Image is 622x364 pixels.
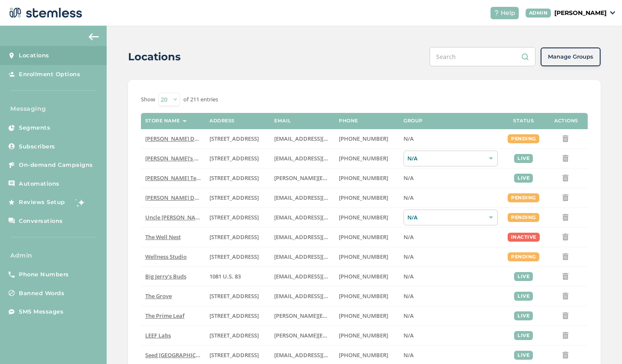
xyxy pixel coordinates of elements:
span: Phone Numbers [19,270,69,279]
span: [EMAIL_ADDRESS][DOMAIN_NAME] [274,135,368,142]
span: [PERSON_NAME][EMAIL_ADDRESS][DOMAIN_NAME] [274,174,411,182]
span: [STREET_ADDRESS] [209,351,259,359]
div: inactive [508,233,540,242]
label: Wellness Studio [145,253,201,260]
img: icon-sort-1e1d7615.svg [182,120,187,122]
label: (818) 561-0790 [339,135,395,142]
label: N/A [404,312,498,320]
div: pending [508,213,539,222]
label: Phone [339,118,358,124]
div: live [514,174,533,183]
label: (707) 513-9697 [339,332,395,339]
span: Wellness Studio [145,253,187,260]
span: [STREET_ADDRESS] [209,194,259,201]
label: N/A [404,273,498,280]
span: [PHONE_NUMBER] [339,233,388,241]
label: 1005 4th Avenue [209,234,266,241]
span: On-demand Campaigns [19,161,93,169]
div: pending [508,134,539,143]
span: [EMAIL_ADDRESS][DOMAIN_NAME] [274,154,368,162]
label: vmrobins@gmail.com [274,234,330,241]
div: live [514,154,533,163]
span: Conversations [19,217,63,225]
label: 123 Main Street [209,253,266,260]
img: icon_down-arrow-small-66adaf34.svg [610,11,615,15]
span: [STREET_ADDRESS] [209,292,259,300]
label: Brian's Test Store [145,155,201,162]
label: The Well Nest [145,234,201,241]
span: [PERSON_NAME] Delivery 4 [145,194,217,201]
div: pending [508,193,539,202]
div: live [514,292,533,301]
span: LEEF Labs [145,331,171,339]
iframe: Chat Widget [579,323,622,364]
span: [PERSON_NAME] Delivery [145,135,212,142]
span: [EMAIL_ADDRESS][DOMAIN_NAME] [274,253,368,260]
label: Show [141,95,155,104]
label: Store name [145,118,180,124]
span: [PHONE_NUMBER] [339,135,388,142]
span: Big Jerry's Buds [145,272,186,280]
span: [STREET_ADDRESS] [209,154,259,162]
span: [PHONE_NUMBER] [339,174,388,182]
label: N/A [404,293,498,300]
div: live [514,311,533,320]
span: [PERSON_NAME][EMAIL_ADDRESS][DOMAIN_NAME] [274,312,411,320]
label: (619) 600-1269 [339,293,395,300]
span: Reviews Setup [19,198,65,207]
span: [STREET_ADDRESS] [209,233,259,241]
label: Hazel Delivery [145,135,201,142]
div: live [514,331,533,340]
button: Manage Groups [541,47,601,66]
input: Search [430,47,535,66]
span: [PHONE_NUMBER] [339,253,388,260]
span: Automations [19,180,60,188]
span: [PERSON_NAME] Test store [145,174,216,182]
label: (503) 332-4545 [339,175,395,182]
label: N/A [404,253,498,260]
span: Help [501,9,515,18]
label: 17523 Ventura Boulevard [209,135,266,142]
img: icon-help-white-03924b79.svg [494,10,499,15]
label: N/A [404,234,498,241]
img: icon-arrow-back-accent-c549486e.svg [89,33,99,40]
span: [STREET_ADDRESS] [209,253,259,260]
label: N/A [404,352,498,359]
label: N/A [404,135,498,142]
span: [PHONE_NUMBER] [339,331,388,339]
span: Locations [19,51,49,60]
span: 1081 U.S. 83 [209,272,241,280]
span: [PHONE_NUMBER] [339,154,388,162]
label: 553 Congress Street [209,352,266,359]
label: arman91488@gmail.com [274,194,330,201]
span: Segments [19,124,50,132]
span: Uncle [PERSON_NAME]’s King Circle [145,213,238,221]
label: 1081 U.S. 83 [209,273,266,280]
label: (269) 929-8463 [339,253,395,260]
label: (520) 272-8455 [339,312,395,320]
label: 4120 East Speedway Boulevard [209,312,266,320]
label: N/A [404,194,498,201]
label: 209 King Circle [209,214,266,221]
label: (580) 539-1118 [339,273,395,280]
span: [EMAIL_ADDRESS][DOMAIN_NAME] [274,233,368,241]
div: pending [508,252,539,261]
label: Address [209,118,235,124]
label: (269) 929-8463 [339,234,395,241]
div: N/A [404,151,498,166]
span: [EMAIL_ADDRESS][DOMAIN_NAME] [274,351,368,359]
label: josh.bowers@leefca.com [274,332,330,339]
span: Seed [GEOGRAPHIC_DATA] [145,351,215,359]
span: [EMAIL_ADDRESS][DOMAIN_NAME] [274,213,368,221]
label: christian@uncleherbsak.com [274,214,330,221]
span: Subscribers [19,142,55,151]
img: glitter-stars-b7820f95.gif [72,194,89,211]
span: The Grove [145,292,172,300]
label: of 211 entries [183,95,218,104]
label: swapnil@stemless.co [274,175,330,182]
span: [PHONE_NUMBER] [339,292,388,300]
span: Enrollment Options [19,70,80,79]
h2: Locations [128,49,181,65]
label: john@theprimeleaf.com [274,312,330,320]
label: 5241 Center Boulevard [209,175,266,182]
